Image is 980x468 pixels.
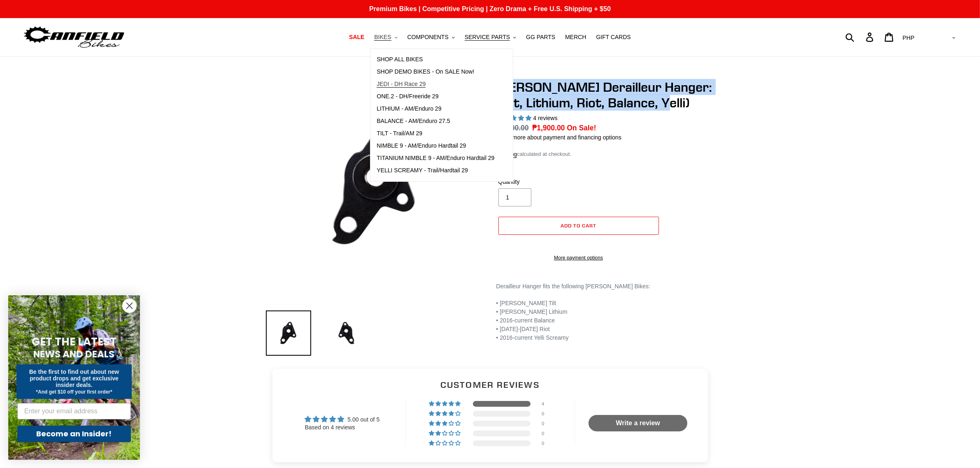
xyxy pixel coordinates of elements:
[377,118,450,125] span: BALANCE - AM/Enduro 27.5
[370,152,500,164] a: TITANIUM NIMBLE 9 - AM/Enduro Hardtail 29
[498,217,659,235] button: Add to cart
[17,403,131,419] input: Enter your email address
[377,56,423,63] span: SHOP ALL BIKES
[305,424,380,432] div: Based on 4 reviews
[34,348,115,361] span: NEWS AND DEALS
[370,115,500,127] a: BALANCE - AM/Enduro 27.5
[370,53,500,66] a: SHOP ALL BIKES
[532,124,565,132] span: ₱1,900.00
[374,34,391,41] span: BIKES
[561,32,590,43] a: MERCH
[561,222,596,229] span: Add to cart
[522,32,559,43] a: GG PARTS
[370,32,401,43] button: BIKES
[377,81,426,88] span: JEDI - DH Race 29
[305,415,380,424] div: Average rating is 5.00 stars
[370,127,500,140] a: TILT - Trail/AM 29
[403,32,459,43] button: COMPONENTS
[496,124,529,132] s: ₱2,100.00
[23,24,126,50] img: Canfield Bikes
[567,123,596,133] span: On Sale!
[377,142,466,149] span: NIMBLE 9 - AM/Enduro Hardtail 29
[345,32,368,43] a: SALE
[496,134,622,141] a: Learn more about payment and financing options
[498,178,577,186] label: Quantity
[370,164,500,177] a: YELLI SCREAMY - Trail/Hardtail 29
[377,105,441,112] span: LITHIUM - AM/Enduro 29
[496,150,715,158] div: calculated at checkout.
[498,254,659,262] a: More payment options
[370,140,500,152] a: NIMBLE 9 - AM/Enduro Hardtail 29
[565,34,586,41] span: MERCH
[377,130,422,137] span: TILT - Trail/AM 29
[533,115,557,121] span: 4 reviews
[377,167,468,174] span: YELLI SCREAMY - Trail/Hardtail 29
[349,34,364,41] span: SALE
[32,334,116,349] span: GET THE LATEST
[592,32,635,43] a: GIFT CARDS
[266,310,311,356] img: Load image into Gallery viewer, Canfield Derailleur Hanger: (Tilt, Lithium, Riot, Balance, Yelli)
[29,368,119,388] span: Be the first to find out about new product drops and get exclusive insider deals.
[17,426,131,442] button: Become an Insider!
[461,32,520,43] button: SERVICE PARTS
[496,115,533,121] span: 5.00 stars
[370,103,500,115] a: LITHIUM - AM/Enduro 29
[377,68,474,75] span: SHOP DEMO BIKES - On SALE Now!
[377,155,494,162] span: TITANIUM NIMBLE 9 - AM/Enduro Hardtail 29
[542,401,552,407] div: 4
[370,90,500,103] a: ONE.2 - DH/Freeride 29
[122,299,137,313] button: Close dialog
[496,282,715,291] p: Derailleur Hanger fits the following [PERSON_NAME] Bikes:
[377,93,438,100] span: ONE.2 - DH/Freeride 29
[589,415,687,431] a: Write a review
[465,34,510,41] span: SERVICE PARTS
[407,34,449,41] span: COMPONENTS
[596,34,631,41] span: GIFT CARDS
[36,389,112,395] span: *And get $10 off your first order*
[526,34,555,41] span: GG PARTS
[347,416,379,423] span: 5.00 out of 5
[496,299,715,342] p: • [PERSON_NAME] Tilt • [PERSON_NAME] Lithium • 2016-current Balance • [DATE]-[DATE] Riot • 2016-c...
[370,66,500,78] a: SHOP DEMO BIKES - On SALE Now!
[279,379,701,391] h2: Customer Reviews
[324,310,369,356] img: Load image into Gallery viewer, Canfield Derailleur Hanger: (Tilt, Lithium, Riot, Balance, Yelli)
[496,79,715,111] h1: [PERSON_NAME] Derailleur Hanger: (Tilt, Lithium, Riot, Balance, Yelli)
[429,401,462,407] div: 100% (4) reviews with 5 star rating
[370,78,500,90] a: JEDI - DH Race 29
[850,28,871,46] input: Search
